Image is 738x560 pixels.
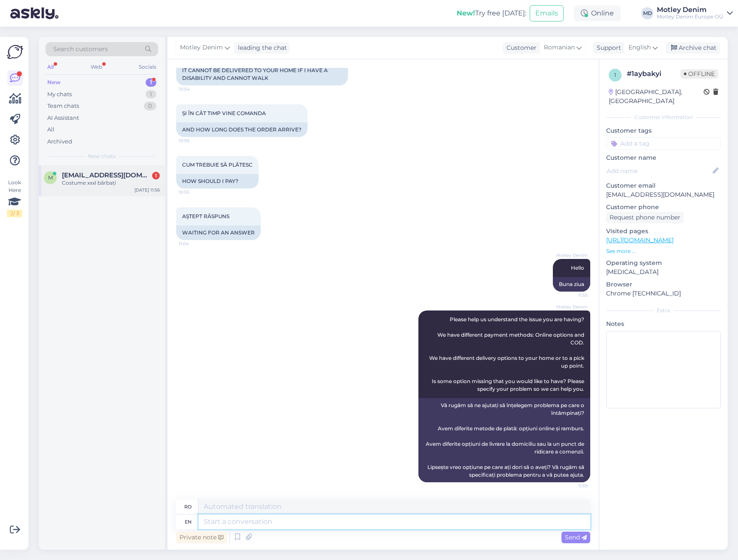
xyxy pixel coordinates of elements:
[134,187,160,193] div: [DATE] 11:56
[641,7,653,19] div: MD
[574,6,621,21] div: Online
[609,88,704,106] div: [GEOGRAPHIC_DATA], [GEOGRAPHIC_DATA]
[606,259,721,268] p: Operating system
[457,8,526,18] div: Try free [DATE]:
[176,174,259,189] div: HOW SHOULD I PAY?
[180,43,223,52] span: Motley Denim
[7,44,23,60] img: Askly Logo
[657,13,723,20] div: Motley Denim Europe OÜ
[457,9,475,17] b: New!
[62,171,151,179] span: mariuspatru35@gmail.com
[47,90,72,99] div: My chats
[606,153,721,162] p: Customer name
[606,137,721,150] input: Add a tag
[89,61,104,73] div: Web
[179,189,211,195] span: 10:55
[606,190,721,199] p: [EMAIL_ADDRESS][DOMAIN_NAME]
[614,72,616,78] span: 1
[606,289,721,298] p: Chrome [TECHNICAL_ID]
[179,137,211,144] span: 10:55
[418,398,590,482] div: Vă rugăm să ne ajutați să înțelegem problema pe care o întâmpinați? Avem diferite metode de plată...
[606,280,721,289] p: Browser
[666,42,720,54] div: Archive chat
[48,174,53,181] span: m
[680,69,718,79] span: Offline
[606,212,684,223] div: Request phone number
[47,125,55,134] div: All
[182,110,266,116] span: ȘI ÎN CÂT TIMP VINE COMANDA
[146,90,156,99] div: 1
[606,268,721,277] p: [MEDICAL_DATA]
[606,113,721,121] div: Customer information
[46,61,55,73] div: All
[184,499,192,514] div: ro
[627,69,680,79] div: # 1aybakyi
[7,210,22,217] div: 2 / 3
[657,6,733,20] a: Motley DenimMotley Denim Europe OÜ
[152,172,160,180] div: 1
[47,78,61,87] div: New
[571,265,584,271] span: Hello
[47,137,72,146] div: Archived
[179,86,211,92] span: 10:54
[555,252,588,259] span: Motley Denim
[47,114,79,122] div: AI Assistant
[176,532,227,543] div: Private note
[7,179,22,217] div: Look Here
[606,247,721,255] p: See more ...
[606,181,721,190] p: Customer email
[144,102,156,110] div: 0
[88,152,116,160] span: New chats
[544,43,575,52] span: Romanian
[47,102,79,110] div: Team chats
[235,43,287,52] div: leading the chat
[146,78,156,87] div: 1
[182,161,253,168] span: CUM TREBUIE SĂ PLĂTESC
[606,203,721,212] p: Customer phone
[606,236,674,244] a: [URL][DOMAIN_NAME]
[607,166,711,176] input: Add name
[606,307,721,314] div: Extra
[555,304,588,310] span: Motley Denim
[53,45,108,54] span: Search customers
[179,240,211,247] span: 11:04
[176,225,261,240] div: WAITING FOR AN ANSWER
[176,122,308,137] div: AND HOW LONG DOES THE ORDER ARRIVE?
[137,61,158,73] div: Socials
[553,277,590,292] div: Buna ziua
[628,43,651,52] span: English
[429,316,586,392] span: Please help us understand the issue you are having? We have different payment methods: Online opt...
[606,227,721,236] p: Visited pages
[555,292,588,298] span: 11:55
[185,514,192,529] div: en
[565,533,587,541] span: Send
[530,5,564,21] button: Emails
[606,126,721,135] p: Customer tags
[176,63,348,85] div: IT CANNOT BE DELIVERED TO YOUR HOME IF I HAVE A DISABILITY AND CANNOT WALK
[657,6,723,13] div: Motley Denim
[555,483,588,489] span: 11:59
[503,43,537,52] div: Customer
[182,213,229,219] span: AȘTEPT RĂSPUNS
[62,179,160,187] div: Costume xxxl bărbați
[606,320,721,329] p: Notes
[593,43,621,52] div: Support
